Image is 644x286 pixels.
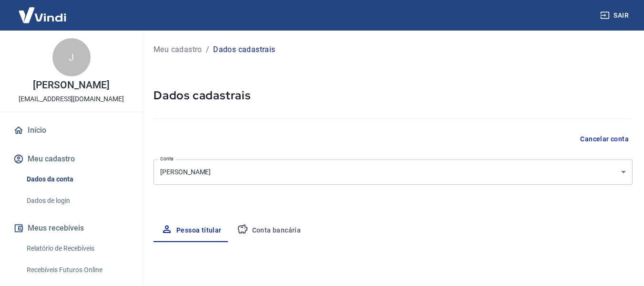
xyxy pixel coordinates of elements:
[52,38,91,76] div: J
[11,120,131,141] a: Início
[160,155,174,162] label: Conta
[23,191,131,211] a: Dados de login
[213,44,275,55] p: Dados cadastrais
[23,239,131,258] a: Relatório de Recebíveis
[11,218,131,239] button: Meus recebíveis
[153,159,633,185] div: [PERSON_NAME]
[153,219,229,242] button: Pessoa titular
[33,80,109,90] p: [PERSON_NAME]
[23,260,131,280] a: Recebíveis Futuros Online
[598,7,633,24] button: Sair
[229,219,309,242] button: Conta bancária
[153,88,633,103] h5: Dados cadastrais
[19,94,124,104] p: [EMAIL_ADDRESS][DOMAIN_NAME]
[153,44,202,55] a: Meu cadastro
[23,169,131,189] a: Dados da conta
[576,130,633,148] button: Cancelar conta
[11,148,131,169] button: Meu cadastro
[11,0,73,30] img: Vindi
[206,44,209,55] p: /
